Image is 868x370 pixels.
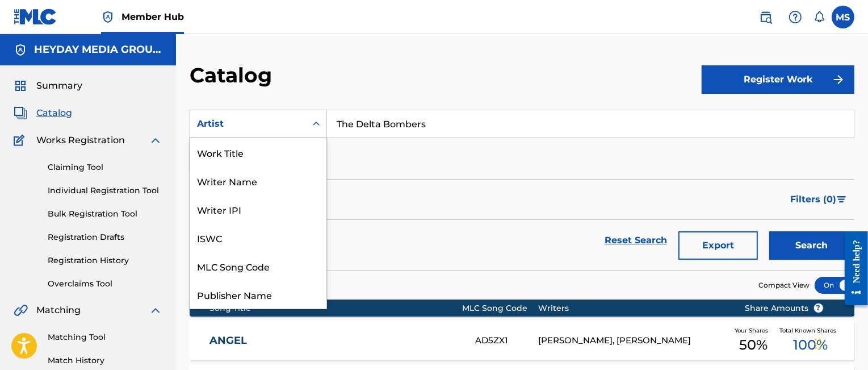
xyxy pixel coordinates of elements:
[538,334,728,347] div: [PERSON_NAME], [PERSON_NAME]
[811,315,868,370] iframe: Chat Widget
[538,302,728,314] div: Writers
[14,43,27,57] img: Accounts
[149,134,162,147] img: expand
[814,11,825,23] div: Notifications
[754,6,777,28] a: Public Search
[209,302,462,314] div: Song Title
[197,117,299,131] div: Artist
[837,196,846,203] img: filter
[48,208,162,220] a: Bulk Registration Tool
[190,195,326,223] div: Writer IPI
[48,255,162,267] a: Registration History
[14,79,27,93] img: Summary
[48,231,162,243] a: Registration Drafts
[121,10,184,23] span: Member Hub
[190,223,326,252] div: ISWC
[190,63,278,88] h2: Catalog
[678,231,758,260] button: Export
[14,9,57,25] img: MLC Logo
[190,167,326,195] div: Writer Name
[48,331,162,343] a: Matching Tool
[814,304,823,313] span: ?
[101,10,115,24] img: Top Rightsholder
[34,43,162,56] h5: HEYDAY MEDIA GROUP LLC
[793,335,828,355] span: 100 %
[14,106,27,120] img: Catalog
[190,110,854,271] form: Search Form
[740,335,768,355] span: 50 %
[209,334,460,347] a: ANGEL
[36,106,72,120] span: Catalog
[758,280,810,290] span: Compact View
[48,185,162,197] a: Individual Registration Tool
[14,79,82,93] a: SummarySummary
[190,252,326,280] div: MLC Song Code
[190,280,326,309] div: Publisher Name
[36,79,82,93] span: Summary
[190,138,326,167] div: Work Title
[832,6,854,28] div: User Menu
[48,355,162,367] a: Match History
[780,326,841,335] span: Total Known Shares
[462,302,538,314] div: MLC Song Code
[14,134,28,147] img: Works Registration
[784,6,807,28] div: Help
[789,10,802,24] img: help
[48,278,162,290] a: Overclaims Tool
[702,65,854,94] button: Register Work
[14,106,72,120] a: CatalogCatalog
[815,327,821,361] div: Drag
[759,10,773,24] img: search
[745,302,824,314] span: Share Amounts
[149,304,162,317] img: expand
[36,134,125,147] span: Works Registration
[832,73,845,86] img: f7272a7cc735f4ea7f67.svg
[14,304,28,317] img: Matching
[36,304,81,317] span: Matching
[48,161,162,173] a: Claiming Tool
[475,334,538,347] div: AD5ZX1
[790,193,836,206] span: Filters ( 0 )
[735,326,773,335] span: Your Shares
[836,222,868,314] iframe: Resource Center
[599,228,673,253] a: Reset Search
[783,185,854,214] button: Filters (0)
[769,231,854,260] button: Search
